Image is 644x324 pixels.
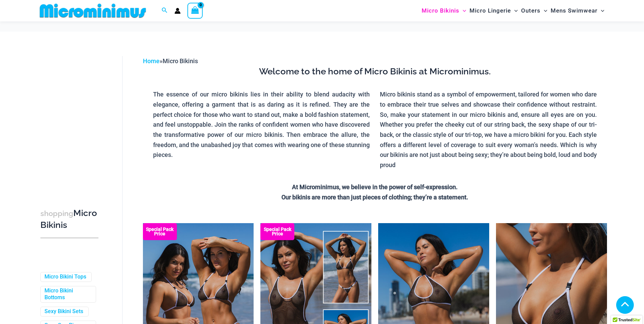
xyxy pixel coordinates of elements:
strong: At Microminimus, we believe in the power of self-expression. [292,183,458,191]
span: Outers [521,2,540,19]
span: Mens Swimwear [551,2,597,19]
a: Sexy Bikini Sets [44,308,83,315]
h3: Micro Bikinis [40,208,98,231]
a: Micro BikinisMenu ToggleMenu Toggle [420,2,468,19]
a: OutersMenu ToggleMenu Toggle [519,2,549,19]
span: » [143,57,198,65]
img: MM SHOP LOGO FLAT [37,3,149,18]
a: Micro Bikini Tops [44,273,86,281]
p: The essence of our micro bikinis lies in their ability to blend audacity with elegance, offering ... [153,89,370,160]
a: Home [143,57,160,65]
a: Micro LingerieMenu ToggleMenu Toggle [468,2,519,19]
p: Micro bikinis stand as a symbol of empowerment, tailored for women who dare to embrace their true... [380,89,597,170]
a: Micro Bikini Bottoms [44,287,91,302]
b: Special Pack Price [260,227,294,236]
span: Menu Toggle [459,2,466,19]
span: Micro Bikinis [163,57,198,65]
a: Mens SwimwearMenu ToggleMenu Toggle [549,2,606,19]
a: Account icon link [174,8,181,14]
h3: Welcome to the home of Micro Bikinis at Microminimus. [148,66,602,77]
span: Menu Toggle [540,2,547,19]
span: Micro Lingerie [470,2,511,19]
nav: Site Navigation [419,1,607,20]
span: Menu Toggle [597,2,604,19]
strong: Our bikinis are more than just pieces of clothing; they’re a statement. [281,194,468,201]
span: Micro Bikinis [422,2,459,19]
iframe: TrustedSite Certified [40,51,102,186]
span: shopping [40,209,73,218]
a: View Shopping Cart, empty [187,3,203,18]
a: Search icon link [162,6,168,15]
b: Special Pack Price [143,227,177,236]
span: Menu Toggle [511,2,518,19]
